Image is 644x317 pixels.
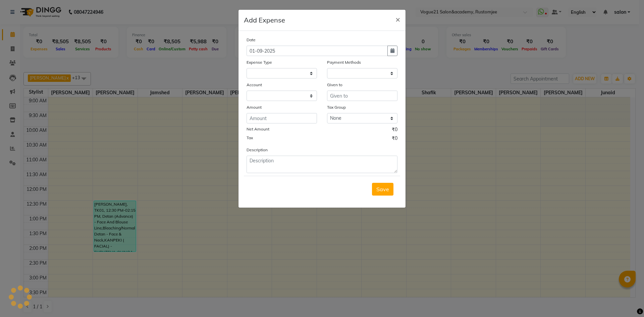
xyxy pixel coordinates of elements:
[327,59,361,65] label: Payment Methods
[327,82,342,88] label: Given to
[395,14,400,24] span: ×
[392,135,397,144] span: ₹0
[376,186,389,193] span: Save
[247,82,262,88] label: Account
[247,59,272,65] label: Expense Type
[372,183,393,196] button: Save
[247,104,262,110] label: Amount
[247,126,269,132] label: Net Amount
[244,15,285,25] h5: Add Expense
[247,113,317,123] input: Amount
[247,37,256,43] label: Date
[390,10,406,29] button: Close
[247,135,253,141] label: Tax
[327,104,346,110] label: Tax Group
[392,126,397,135] span: ₹0
[247,147,268,153] label: Description
[327,91,397,101] input: Given to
